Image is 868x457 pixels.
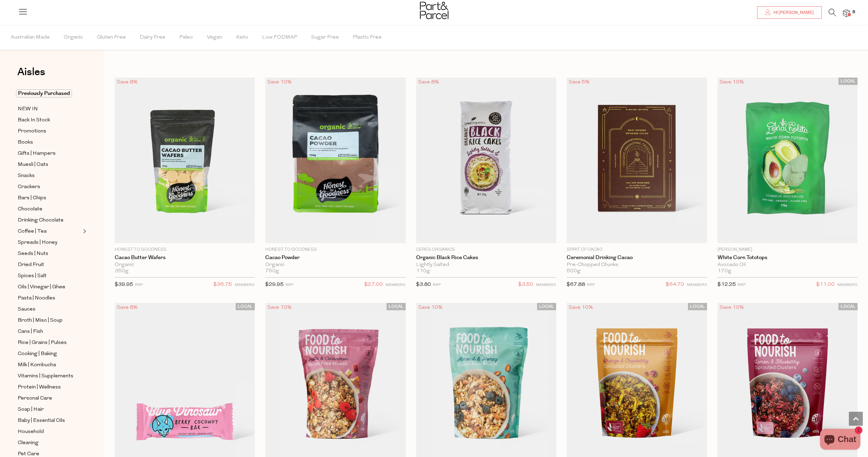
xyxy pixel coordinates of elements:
[353,25,382,50] span: Plastic Free
[387,303,406,310] span: LOCAL
[18,272,81,280] a: Spices | Salt
[18,405,81,414] a: Soap | Hair
[18,160,81,169] a: Muesli | Oats
[18,417,65,425] span: Baby | Essential Oils
[115,78,255,243] img: Cacao Butter Wafers
[18,161,48,169] span: Muesli | Oats
[18,428,44,436] span: Household
[18,327,81,336] a: Cans | Fish
[18,338,81,347] a: Rice | Grains | Pulses
[851,9,857,15] span: 8
[265,255,405,261] a: Cacao Powder
[818,429,862,451] inbox-online-store-chat: Shopify online store chat
[11,25,50,50] span: Australian Made
[18,305,81,314] a: Sauces
[236,25,248,50] span: Keto
[262,25,297,50] span: Low FODMAP
[717,303,746,312] div: Save 10%
[18,361,56,369] span: Milk | Kombucha
[18,383,81,392] a: Protein | Wellness
[265,247,405,253] p: Honest to Goodness
[18,383,61,392] span: Protein | Wellness
[81,227,86,235] button: Expand/Collapse Coffee | Tea
[18,150,56,158] span: Gifts | Hampers
[18,250,48,258] span: Seeds | Nuts
[18,89,81,98] a: Previously Purchased
[18,138,81,147] a: Books
[64,25,83,50] span: Organic
[265,262,405,268] div: Organic
[265,78,294,87] div: Save 10%
[18,305,35,314] span: Sauces
[18,249,81,258] a: Seeds | Nuts
[265,282,284,287] span: $29.95
[18,261,44,269] span: Dried Fruit
[18,216,81,225] a: Drinking Chocolate
[717,78,746,87] div: Save 10%
[416,282,431,287] span: $3.80
[97,25,126,50] span: Gluten Free
[18,216,64,225] span: Drinking Chocolate
[18,416,81,425] a: Baby | Essential Oils
[18,394,52,403] span: Personal Care
[285,283,293,287] small: RRP
[416,78,441,87] div: Save 8%
[18,350,81,358] a: Cooking | Baking
[16,89,72,97] span: Previously Purchased
[18,316,81,325] a: Broth | Miso | Soup
[18,116,81,125] a: Back In Stock
[265,303,294,312] div: Save 10%
[416,78,556,243] img: Organic Black Rice Cakes
[18,194,81,202] a: Bars | Chips
[18,227,47,236] span: Coffee | Tea
[18,316,63,325] span: Broth | Miso | Soup
[311,25,339,50] span: Sugar Free
[213,280,232,289] span: $36.75
[18,149,81,158] a: Gifts | Hampers
[416,247,556,253] p: Ceres Organics
[416,262,556,268] div: Lightly Salted
[235,283,255,287] small: MEMBERS
[18,205,81,214] a: Chocolate
[838,303,858,310] span: LOCAL
[772,10,814,16] span: Hi [PERSON_NAME]
[717,268,731,274] span: 170g
[17,67,45,84] a: Aisles
[386,283,406,287] small: MEMBERS
[567,78,707,243] img: Ceremonial Drinking Cacao
[416,255,556,261] a: Organic Black Rice Cakes
[757,6,822,19] a: Hi [PERSON_NAME]
[18,239,57,247] span: Spreads | Honey
[518,280,533,289] span: $3.50
[416,303,445,312] div: Save 10%
[18,361,81,369] a: Milk | Kombucha
[18,394,81,403] a: Personal Care
[567,255,707,261] a: Ceremonial Drinking Cacao
[416,268,430,274] span: 110g
[207,25,222,50] span: Vegan
[433,283,441,287] small: RRP
[265,78,405,243] img: Cacao Powder
[18,427,81,436] a: Household
[567,78,592,87] div: Save 5%
[115,282,133,287] span: $39.95
[115,78,140,87] div: Save 8%
[115,255,255,261] a: Cacao Butter Wafers
[18,205,42,214] span: Chocolate
[18,283,81,291] a: Oils | Vinegar | Ghee
[115,303,140,312] div: Save 8%
[567,268,581,274] span: 500g
[140,25,165,50] span: Dairy Free
[18,116,50,125] span: Back In Stock
[717,247,858,253] p: [PERSON_NAME]
[18,172,35,180] span: Snacks
[537,303,556,310] span: LOCAL
[837,283,858,287] small: MEMBERS
[738,283,746,287] small: RRP
[18,294,55,303] span: Pasta | Noodles
[18,339,67,347] span: Rice | Grains | Pulses
[18,328,43,336] span: Cans | Fish
[567,282,585,287] span: $67.88
[115,268,129,274] span: 350g
[18,105,38,113] span: NEW IN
